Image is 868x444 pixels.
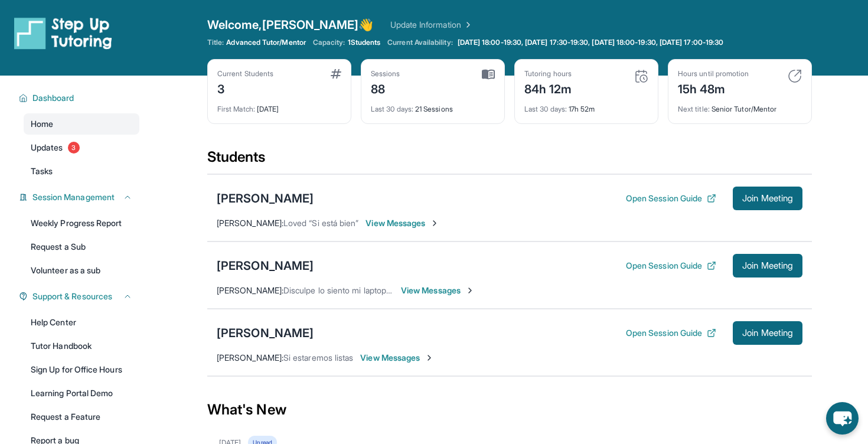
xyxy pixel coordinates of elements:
span: Session Management [32,191,115,203]
div: Hours until promotion [678,69,749,79]
div: 88 [371,79,400,97]
span: [DATE] 18:00-19:30, [DATE] 17:30-19:30, [DATE] 18:00-19:30, [DATE] 17:00-19:30 [458,38,723,47]
div: [PERSON_NAME] [217,325,314,341]
span: Join Meeting [742,329,793,337]
button: Dashboard [28,92,132,104]
span: Welcome, [PERSON_NAME] 👋 [207,17,374,33]
img: card [482,69,495,80]
img: card [331,69,341,79]
a: Request a Sub [24,236,139,257]
img: Chevron-Right [430,218,439,228]
a: [DATE] 18:00-19:30, [DATE] 17:30-19:30, [DATE] 18:00-19:30, [DATE] 17:00-19:30 [455,38,726,47]
img: Chevron-Right [425,353,434,363]
span: Support & Resources [32,290,112,302]
span: Join Meeting [742,195,793,202]
a: Updates3 [24,137,139,158]
div: 3 [217,79,273,97]
div: [PERSON_NAME] [217,190,314,207]
button: chat-button [826,402,859,435]
button: Support & Resources [28,290,132,302]
span: View Messages [401,285,475,296]
div: Sessions [371,69,400,79]
span: First Match : [217,105,255,113]
span: Next title : [678,105,710,113]
a: Tutor Handbook [24,335,139,357]
img: card [788,69,802,83]
div: 84h 12m [524,79,572,97]
span: Last 30 days : [524,105,567,113]
span: Capacity: [313,38,345,47]
button: Join Meeting [733,187,802,210]
span: View Messages [366,217,439,229]
span: 1 Students [348,38,381,47]
a: Help Center [24,312,139,333]
div: 17h 52m [524,97,648,114]
span: Tasks [31,165,53,177]
div: What's New [207,384,812,436]
a: Weekly Progress Report [24,213,139,234]
a: Tasks [24,161,139,182]
a: Volunteer as a sub [24,260,139,281]
a: Update Information [390,19,473,31]
img: Chevron Right [461,19,473,31]
img: card [634,69,648,83]
div: [DATE] [217,97,341,114]
span: [PERSON_NAME] : [217,285,283,295]
div: 21 Sessions [371,97,495,114]
a: Sign Up for Office Hours [24,359,139,380]
button: Open Session Guide [626,260,716,272]
span: Current Availability: [387,38,452,47]
span: Advanced Tutor/Mentor [226,38,305,47]
span: Title: [207,38,224,47]
a: Learning Portal Demo [24,383,139,404]
span: Last 30 days : [371,105,413,113]
div: 15h 48m [678,79,749,97]
div: Students [207,148,812,174]
span: Loved “Si está bien” [283,218,358,228]
div: Tutoring hours [524,69,572,79]
span: Disculpe lo siento mi laptop tenia problemas de Internet [283,285,491,295]
button: Join Meeting [733,254,802,277]
span: Updates [31,142,63,154]
span: Si estaremos listas [283,352,353,363]
div: Senior Tutor/Mentor [678,97,802,114]
span: Home [31,118,53,130]
div: [PERSON_NAME] [217,257,314,274]
span: Join Meeting [742,262,793,269]
span: [PERSON_NAME] : [217,218,283,228]
span: [PERSON_NAME] : [217,352,283,363]
span: Dashboard [32,92,74,104]
button: Session Management [28,191,132,203]
span: View Messages [360,352,434,364]
div: Current Students [217,69,273,79]
span: 3 [68,142,80,154]
button: Join Meeting [733,321,802,345]
button: Open Session Guide [626,192,716,204]
a: Home [24,113,139,135]
img: logo [14,17,112,50]
img: Chevron-Right [465,286,475,295]
button: Open Session Guide [626,327,716,339]
a: Request a Feature [24,406,139,427]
